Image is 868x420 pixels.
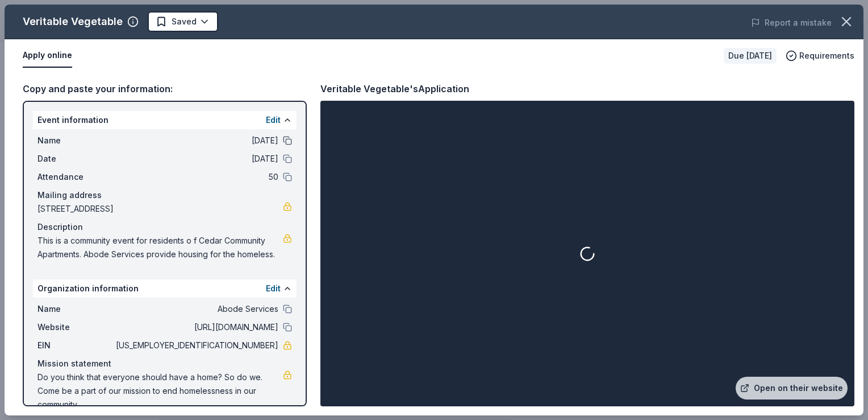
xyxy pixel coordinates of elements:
span: Name [37,302,114,316]
span: This is a community event for residents o f Cedar Community Apartments. Abode Services provide ho... [37,234,283,261]
div: Description [37,220,292,234]
div: Copy and paste your information: [23,81,307,96]
div: Veritable Vegetable's Application [320,81,469,96]
button: Apply online [23,44,72,68]
div: Mailing address [37,188,292,202]
span: EIN [37,339,114,352]
button: Saved [148,11,218,32]
span: [URL][DOMAIN_NAME] [114,320,278,334]
div: Mission statement [37,357,292,370]
span: 50 [114,170,278,184]
button: Report a mistake [751,16,832,30]
span: Abode Services [114,302,278,316]
span: Saved [172,15,197,28]
span: Date [37,152,114,166]
span: [STREET_ADDRESS] [37,202,283,216]
div: Event information [33,111,297,129]
div: Veritable Vegetable [23,13,123,31]
span: Attendance [37,170,114,184]
span: [DATE] [114,134,278,147]
span: [US_EMPLOYER_IDENTIFICATION_NUMBER] [114,339,278,352]
span: Website [37,320,114,334]
button: Edit [266,113,281,127]
div: Organization information [33,279,297,298]
button: Edit [266,282,281,295]
a: Open on their website [736,377,848,400]
div: Due [DATE] [724,48,777,64]
span: Do you think that everyone should have a home? So do we. Come be a part of our mission to end hom... [37,370,283,411]
span: Requirements [799,49,854,63]
span: [DATE] [114,152,278,166]
span: Name [37,134,114,147]
button: Requirements [786,49,854,63]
